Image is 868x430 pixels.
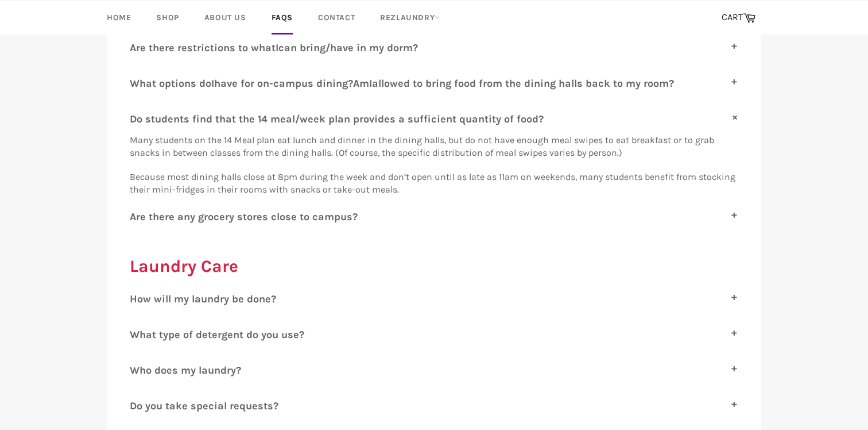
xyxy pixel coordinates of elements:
a: Contact [307,1,366,34]
span: Because most dining halls close at 8pm during the week and don’t open until as late as 11am on we... [130,171,735,195]
a: CART [716,6,761,30]
label: A [130,210,738,223]
span: ow will my laundry be done? [137,293,276,305]
a: Shop [145,1,190,34]
label: H [130,293,738,305]
a: Home [95,1,142,34]
a: FAQs [260,1,304,34]
a: About Us [193,1,258,34]
span: have for on-campus dining? [214,77,353,90]
span: re there any grocery stores close to campus? [136,210,358,223]
span: can bring/have in my dorm? [278,41,418,54]
span: m [359,77,369,90]
label: W [130,364,738,377]
a: RezLaundry [369,1,451,34]
label: W [130,328,738,341]
span: hat type of detergent do you use? [139,328,304,341]
label: A I [130,41,738,54]
span: ho does my laundry? [139,364,241,377]
span: o you take special requests? [137,400,278,412]
h2: Laundry Care [130,255,738,278]
label: D [130,400,738,412]
span: re there restrictions to what [136,41,276,54]
span: o students find that the 14 meal/week plan provides a sufficient quantity of food? [137,113,544,125]
span: Many students on the 14 Meal plan eat lunch and dinner in the dining halls, but do not have enoug... [130,135,714,158]
span: allowed to bring food from the dining halls back to my room? [372,77,674,90]
label: W I A I [130,77,738,90]
span: hat options do [139,77,211,90]
label: D [130,113,738,125]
